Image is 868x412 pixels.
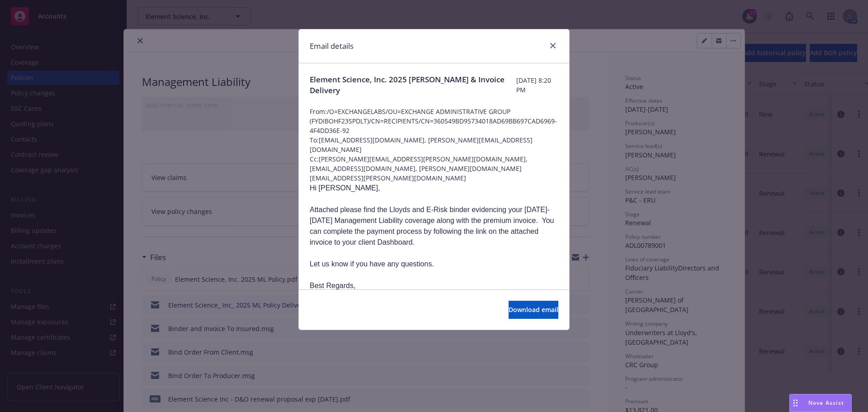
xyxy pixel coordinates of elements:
button: Download email [509,301,558,319]
div: Drag to move [790,394,801,412]
p: Let us know if you have any questions. [310,259,558,270]
span: Download email [509,305,558,314]
p: Best Regards, [310,280,558,291]
span: Nova Assist [808,399,844,407]
button: Nova Assist [789,394,852,412]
